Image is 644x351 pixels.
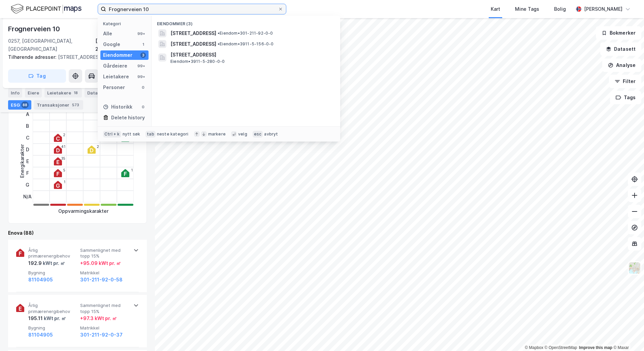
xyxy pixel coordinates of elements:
input: Søk på adresse, matrikkel, gårdeiere, leietakere eller personer [106,4,278,14]
div: [PERSON_NAME] [584,5,622,13]
span: [STREET_ADDRESS] [170,40,216,48]
div: Personer [103,83,125,91]
div: markere [208,131,226,137]
div: tab [146,131,156,138]
div: Transaksjoner [34,100,83,110]
span: • [218,31,220,36]
div: Alle [103,30,112,38]
div: + 95.09 kWt pr. ㎡ [80,259,121,267]
div: 0 [140,85,146,90]
div: 35 [61,156,65,160]
button: 301-211-92-0-37 [80,331,123,339]
div: + 97.3 kWt pr. ㎡ [80,314,117,322]
button: Tag [8,69,66,83]
div: 5 [63,168,65,172]
div: Google [103,40,120,48]
span: Matrikkel [80,270,129,276]
div: esc [253,131,263,138]
div: N/A [23,191,32,202]
span: Eiendom • 3911-5-156-0-0 [218,41,274,47]
div: 0257, [GEOGRAPHIC_DATA], [GEOGRAPHIC_DATA] [8,37,95,53]
span: Sammenlignet med topp 15% [80,247,129,259]
div: ESG [8,100,31,110]
div: Ctrl + k [103,131,121,138]
span: Eiendom • 3911-5-280-0-0 [170,59,225,64]
span: Bygning [28,270,77,276]
button: 81104905 [28,331,53,339]
div: Leietakere [44,88,82,97]
div: 2 [63,133,65,137]
div: Kontrollprogram for chat [610,319,644,351]
a: OpenStreetMap [545,345,577,350]
span: Matrikkel [80,325,129,331]
div: 99+ [136,31,146,36]
button: 81104905 [28,276,53,284]
button: Analyse [602,58,641,72]
div: Info [8,88,22,97]
div: kWt pr. ㎡ [43,314,66,322]
div: 99+ [136,74,146,79]
div: C [23,132,32,144]
div: Delete history [111,114,145,122]
div: 99+ [136,63,146,69]
div: Enova (88) [8,229,147,237]
span: Sammenlignet med topp 15% [80,303,129,314]
button: Bokmerker [596,26,641,40]
span: Årlig primærenergibehov [28,247,77,259]
div: neste kategori [157,131,189,137]
div: F [23,167,32,179]
div: Oppvarmingskarakter [58,207,108,215]
div: 1 [140,42,146,47]
div: [STREET_ADDRESS] [8,53,141,61]
div: 195.11 [28,314,66,322]
div: E [23,155,32,167]
div: Datasett [85,88,110,97]
div: Mine Tags [515,5,539,13]
div: A [23,108,32,120]
div: 88 [21,102,29,108]
span: [STREET_ADDRESS] [170,29,216,37]
span: Eiendom • 301-211-92-0-0 [218,31,273,36]
a: Mapbox [525,345,543,350]
div: Gårdeiere [103,62,127,70]
div: D [23,144,32,155]
div: Leietakere [103,73,129,81]
div: Eiendommer (3) [152,16,340,28]
div: [GEOGRAPHIC_DATA], 211/92 [95,37,147,53]
span: Årlig primærenergibehov [28,303,77,314]
div: 3 [140,52,146,58]
span: Tilhørende adresser: [8,54,58,60]
button: Tags [610,91,641,104]
div: 192.9 [28,259,65,267]
div: Frognerveien 10 [8,24,61,34]
img: Z [628,262,641,274]
div: 573 [71,102,80,108]
iframe: Chat Widget [610,319,644,351]
div: Kategori [103,21,149,26]
span: [STREET_ADDRESS] [170,51,332,59]
div: nytt søk [123,131,140,137]
div: Eiere [25,88,42,97]
div: 0 [140,104,146,110]
div: G [23,179,32,191]
div: B [23,120,32,132]
div: 1 [64,180,65,184]
div: velg [238,131,247,137]
div: kWt pr. ㎡ [42,259,65,267]
span: Bygning [28,325,77,331]
span: • [218,41,220,46]
div: Historikk [103,103,132,111]
div: Energikarakter [18,144,26,178]
div: avbryt [264,131,278,137]
button: Filter [609,75,641,88]
button: Datasett [600,42,641,56]
button: 301-211-92-0-58 [80,276,123,284]
div: Kart [491,5,500,13]
img: logo.f888ab2527a4732fd821a326f86c7f29.svg [11,3,82,15]
div: Bolig [554,5,566,13]
div: 2 [97,145,99,149]
div: 41 [61,145,65,149]
div: Eiendommer [103,51,132,59]
div: 1 [131,168,133,172]
a: Improve this map [579,345,612,350]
